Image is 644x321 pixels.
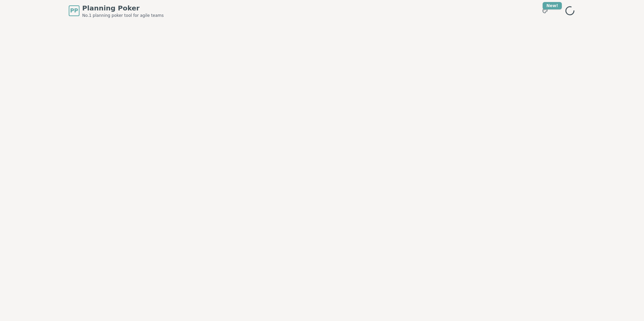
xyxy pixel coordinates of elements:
span: Planning Poker [82,3,164,13]
span: PP [70,7,78,15]
button: New! [539,5,551,17]
span: No.1 planning poker tool for agile teams [82,13,164,18]
a: PPPlanning PokerNo.1 planning poker tool for agile teams [69,3,164,18]
div: New! [543,2,562,9]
